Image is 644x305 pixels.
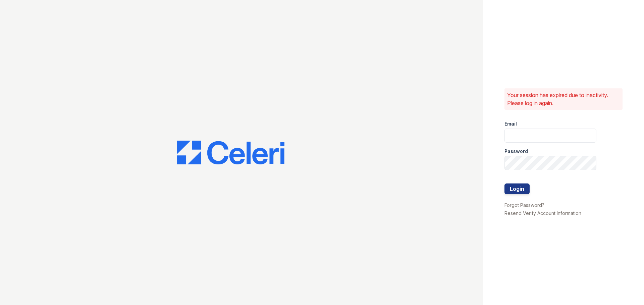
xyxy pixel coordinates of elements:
label: Email [504,121,517,127]
a: Resend Verify Account Information [504,210,581,216]
a: Forgot Password? [504,202,544,208]
button: Login [504,183,530,194]
label: Password [504,148,528,155]
img: CE_Logo_Blue-a8612792a0a2168367f1c8372b55b34899dd931a85d93a1a3d3e32e68fde9ad4.png [177,141,284,165]
p: Your session has expired due to inactivity. Please log in again. [507,91,620,107]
